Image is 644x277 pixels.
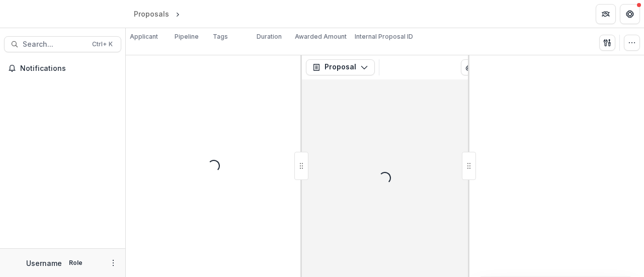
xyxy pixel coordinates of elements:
[295,32,347,41] p: Awarded Amount
[130,7,173,21] a: Proposals
[596,4,616,24] button: Partners
[23,40,86,49] span: Search...
[620,4,640,24] button: Get Help
[26,258,62,268] p: Username
[4,36,121,52] button: Search...
[355,32,413,41] p: Internal Proposal ID
[107,257,119,269] button: More
[130,32,158,41] p: Applicant
[134,9,169,19] div: Proposals
[306,59,375,75] button: Proposal
[90,39,115,50] div: Ctrl + K
[20,64,117,73] span: Notifications
[175,32,199,41] p: Pipeline
[257,32,282,41] p: Duration
[461,59,477,75] button: View Attached Files
[4,60,121,76] button: Notifications
[66,258,86,267] p: Role
[130,7,225,21] nav: breadcrumb
[213,32,228,41] p: Tags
